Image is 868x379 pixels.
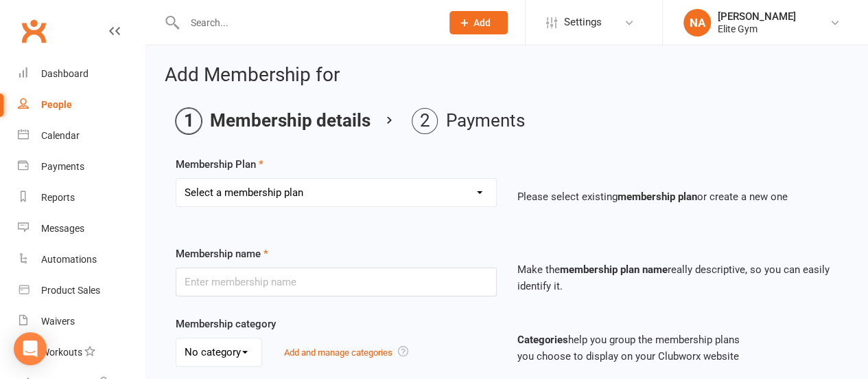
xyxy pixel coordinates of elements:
strong: Categories [517,334,568,346]
label: Membership name [176,246,268,262]
div: NA [683,9,711,36]
a: Payments [18,151,145,182]
span: Settings [564,7,602,38]
li: Membership details [176,108,371,134]
div: [PERSON_NAME] [718,10,796,23]
div: Open Intercom Messenger [14,332,47,365]
div: Payments [41,161,84,172]
div: Elite Gym [718,23,796,35]
div: Workouts [41,347,82,358]
div: Waivers [41,316,75,327]
strong: membership plan [618,191,697,203]
a: Reports [18,182,145,213]
h2: Add Membership for [165,65,849,86]
a: Messages [18,213,145,244]
a: Automations [18,244,145,275]
a: Clubworx [16,14,51,48]
p: help you group the membership plans you choose to display on your Clubworx website [517,332,838,365]
label: Membership Plan [176,156,263,173]
li: Payments [412,108,525,134]
div: People [41,99,72,110]
a: Waivers [18,306,145,337]
div: Automations [41,254,97,265]
input: Enter membership name [176,268,497,296]
div: Product Sales [41,285,100,296]
p: Please select existing or create a new one [517,188,838,205]
a: Workouts [18,337,145,368]
a: Add and manage categories [284,347,392,358]
div: Reports [41,192,75,203]
div: Calendar [41,130,80,141]
span: Add [473,17,491,28]
a: Dashboard [18,58,145,89]
strong: membership plan name [560,263,668,276]
div: Dashboard [41,68,89,79]
div: Messages [41,223,84,234]
a: Calendar [18,120,145,151]
a: Product Sales [18,275,145,306]
a: People [18,89,145,120]
input: Search... [180,13,432,32]
p: Make the really descriptive, so you can easily identify it. [517,261,838,294]
button: Add [449,11,508,34]
label: Membership category [176,316,276,332]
